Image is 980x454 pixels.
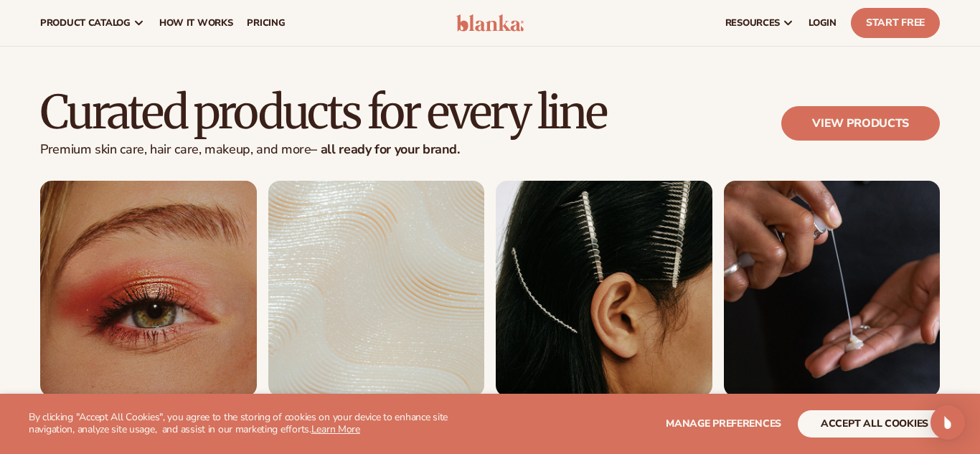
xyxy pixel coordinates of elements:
[930,405,965,440] div: Open Intercom Messenger
[268,181,485,427] div: 2 / 8
[311,141,459,158] strong: – all ready for your brand.
[40,17,131,29] span: product catalog
[798,410,951,438] button: accept all cookies
[781,106,940,141] a: View products
[724,181,941,427] div: 4 / 8
[496,181,712,427] div: 3 / 8
[40,88,606,136] h2: Curated products for every line
[40,142,606,158] p: Premium skin care, hair care, makeup, and more
[851,8,940,38] a: Start Free
[247,17,285,29] span: pricing
[40,181,257,427] div: 1 / 8
[666,417,781,430] span: Manage preferences
[809,17,837,29] span: LOGIN
[666,410,781,438] button: Manage preferences
[456,14,524,32] img: logo
[29,412,489,436] p: By clicking "Accept All Cookies", you agree to the storing of cookies on your device to enhance s...
[725,17,780,29] span: resources
[159,17,233,29] span: How It Works
[311,422,360,436] a: Learn More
